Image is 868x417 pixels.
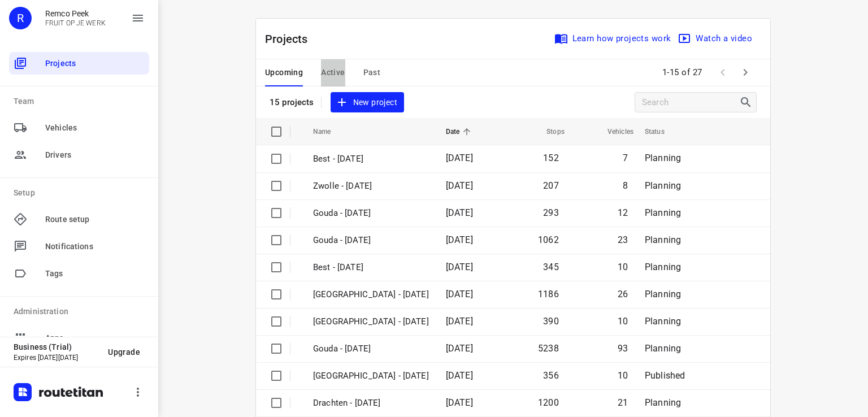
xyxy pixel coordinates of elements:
span: Upgrade [108,347,140,357]
span: Planning [645,289,681,299]
p: Team [14,95,149,107]
span: Planning [645,234,681,245]
span: Projects [45,58,145,69]
span: 23 [618,234,628,245]
p: Gouda - Thursday [313,234,429,247]
div: Apps [9,327,149,349]
span: 26 [618,289,628,299]
span: [DATE] [446,397,473,408]
span: Past [363,66,381,80]
span: Route setup [45,214,145,225]
span: [DATE] [446,262,473,272]
span: Name [313,125,346,138]
span: 10 [618,370,628,381]
span: 1200 [538,397,559,408]
span: 207 [543,180,559,191]
p: Antwerpen - Monday [313,370,429,383]
span: Tags [45,268,145,280]
span: Published [645,370,685,381]
p: Expires [DATE][DATE] [14,354,99,362]
span: Planning [645,343,681,354]
span: [DATE] [446,234,473,245]
span: [DATE] [446,316,473,327]
p: Projects [265,31,317,47]
span: Status [645,125,679,138]
span: [DATE] [446,153,473,163]
span: Vehicles [45,122,145,134]
span: [DATE] [446,289,473,299]
p: Setup [14,187,149,199]
p: Drachten - Monday [313,397,429,410]
span: [DATE] [446,180,473,191]
p: Business (Trial) [14,342,99,351]
span: Planning [645,180,681,191]
div: Route setup [9,208,149,231]
span: Planning [645,153,681,163]
p: Zwolle - Tuesday [313,315,429,328]
button: New project [331,92,404,113]
p: 15 projects [270,97,314,107]
span: Planning [645,316,681,327]
span: Planning [645,262,681,272]
span: 10 [618,262,628,272]
span: 356 [543,370,559,381]
span: [DATE] [446,370,473,381]
span: [DATE] [446,207,473,218]
div: Tags [9,262,149,285]
span: Apps [45,332,145,344]
span: 293 [543,207,559,218]
span: [DATE] [446,343,473,354]
p: Zwolle - [DATE] [313,180,429,193]
span: New project [337,95,397,110]
span: 1186 [538,289,559,299]
p: Gouda - [DATE] [313,207,429,220]
span: Drivers [45,149,145,161]
span: 1-15 of 27 [658,60,707,85]
button: Upgrade [99,342,149,362]
p: Gouda - Monday [313,342,429,355]
p: Zwolle - Wednesday [313,288,429,301]
span: Stops [532,125,565,138]
p: FRUIT OP JE WERK [45,19,106,27]
div: Notifications [9,235,149,258]
span: 5238 [538,343,559,354]
span: 93 [618,343,628,354]
span: 12 [618,207,628,218]
span: Vehicles [593,125,633,138]
span: 1062 [538,234,559,245]
div: Projects [9,52,149,75]
input: Search projects [642,94,739,111]
span: 21 [618,397,628,408]
div: Search [739,95,756,109]
span: Next Page [734,61,757,84]
span: 7 [623,153,628,163]
span: Active [321,66,345,80]
p: Administration [14,306,149,318]
div: Vehicles [9,116,149,139]
div: R [9,7,32,29]
span: Planning [645,397,681,408]
span: 390 [543,316,559,327]
span: 345 [543,262,559,272]
span: Previous Page [711,61,734,84]
span: Upcoming [265,66,303,80]
p: Best - Thursday [313,261,429,274]
div: Drivers [9,144,149,166]
span: 10 [618,316,628,327]
p: Remco Peek [45,9,106,18]
span: 8 [623,180,628,191]
span: Notifications [45,241,145,253]
span: 152 [543,153,559,163]
p: Best - Friday [313,153,429,166]
span: Planning [645,207,681,218]
span: Date [446,125,475,138]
